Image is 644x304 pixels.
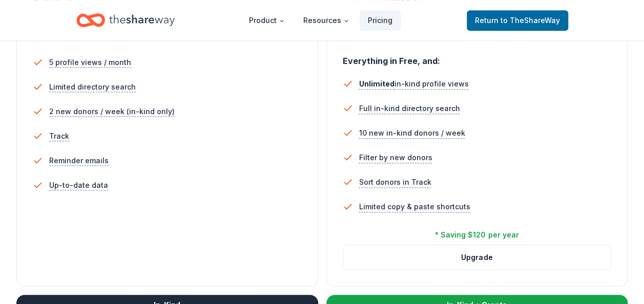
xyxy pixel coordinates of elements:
[49,155,109,167] span: Reminder emails
[49,130,69,142] span: Track
[343,245,611,270] button: Upgrade
[49,179,108,191] span: Up-to-date data
[467,10,568,31] a: Returnto TheShareWay
[501,16,560,25] span: to TheShareWay
[475,14,560,27] span: Return
[435,229,518,241] div: * Saving $120 per year
[359,127,465,139] span: 10 new in-kind donors / week
[49,105,175,118] span: 2 new donors / week (in-kind only)
[295,10,358,31] button: Resources
[49,81,136,93] span: Limited directory search
[76,8,175,32] a: Home
[343,46,612,68] div: Everything in Free, and:
[360,10,401,31] a: Pricing
[359,176,431,188] span: Sort donors in Track
[359,201,470,213] span: Limited copy & paste shortcuts
[359,79,394,88] span: Unlimited
[359,151,432,164] span: Filter by new donors
[359,102,460,115] span: Full in-kind directory search
[241,10,293,31] button: Product
[241,8,401,32] nav: Main
[359,79,469,88] span: in-kind profile views
[49,56,131,69] span: 5 profile views / month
